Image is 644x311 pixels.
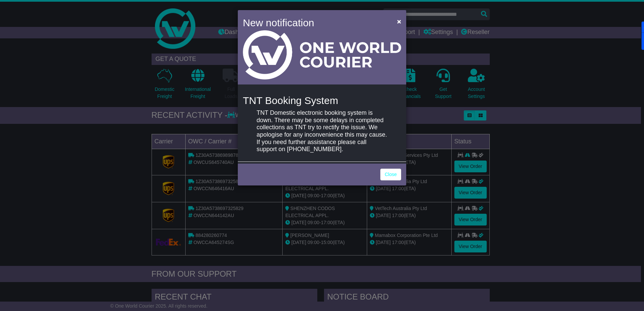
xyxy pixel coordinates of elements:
[380,169,401,180] a: Close
[394,14,405,28] button: Close
[243,15,387,30] h4: New notification
[243,95,401,106] h4: TNT Booking System
[257,109,387,153] p: TNT Domestic electronic booking system is down. There may be some delays in completed collections...
[397,18,401,25] span: ×
[243,30,401,79] img: Light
